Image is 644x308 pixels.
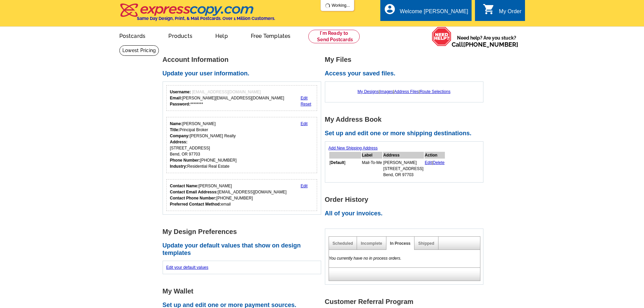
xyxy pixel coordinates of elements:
span: [EMAIL_ADDRESS][DOMAIN_NAME] [192,90,261,94]
a: Images [380,89,393,94]
h1: Customer Referral Program [325,298,487,305]
a: Scheduled [333,241,353,246]
strong: Username: [170,90,191,94]
i: shopping_cart [483,3,495,15]
strong: Password: [170,102,191,106]
em: You currently have no in process orders. [329,256,402,261]
a: In Process [390,241,411,246]
a: Incomplete [361,241,382,246]
div: [PERSON_NAME][EMAIL_ADDRESS][DOMAIN_NAME] ******** [170,89,284,107]
a: Same Day Design, Print, & Mail Postcards. Over 1 Million Customers. [119,8,275,21]
div: Welcome [PERSON_NAME] [400,8,468,18]
div: My Order [499,8,522,18]
a: Delete [433,160,445,165]
td: [PERSON_NAME] [STREET_ADDRESS] Bend, OR 97703 [383,159,424,178]
img: help [432,27,452,46]
a: Route Selections [420,89,451,94]
strong: Email: [170,96,182,100]
div: | | | [329,85,480,98]
td: [ ] [329,159,361,178]
span: Call [452,41,518,48]
h2: Update your user information. [163,70,325,77]
b: Default [331,160,344,165]
a: Shipped [418,241,434,246]
th: Action [425,152,445,159]
td: | [425,159,445,178]
a: Edit [301,184,308,188]
strong: Company: [170,134,190,138]
div: Your login information. [166,85,317,111]
h2: Update your default values that show on design templates [163,242,325,257]
a: shopping_cart My Order [483,7,522,16]
h1: My Design Preferences [163,228,325,235]
div: Your personal details. [166,117,317,173]
strong: Contact Name: [170,184,199,188]
h1: My Address Book [325,116,487,123]
a: Edit [301,121,308,126]
a: Edit [301,96,308,100]
strong: Industry: [170,164,187,169]
a: Postcards [109,27,157,43]
a: Edit [425,160,432,165]
th: Label [362,152,382,159]
a: Add New Shipping Address [329,146,378,150]
h1: Order History [325,196,487,203]
th: Address [383,152,424,159]
a: Products [158,27,203,43]
h1: Account Information [163,56,325,63]
strong: Contact Phone Number: [170,196,216,200]
div: [PERSON_NAME] [EMAIL_ADDRESS][DOMAIN_NAME] [PHONE_NUMBER] email [170,183,287,207]
a: Help [205,27,239,43]
h2: All of your invoices. [325,210,487,217]
strong: Preferred Contact Method: [170,202,221,207]
a: Address Files [394,89,419,94]
strong: Phone Number: [170,158,200,163]
div: [PERSON_NAME] Principal Broker [PERSON_NAME] Realty [STREET_ADDRESS] Bend, OR 97703 [PHONE_NUMBER... [170,121,237,169]
a: Edit your default values [166,265,209,270]
h4: Same Day Design, Print, & Mail Postcards. Over 1 Million Customers. [137,16,275,21]
h1: My Files [325,56,487,63]
div: Who should we contact regarding order issues? [166,179,317,211]
td: Mail-To-Me [362,159,382,178]
a: My Designs [358,89,379,94]
img: loading... [325,3,330,8]
a: Free Templates [240,27,302,43]
a: Reset [301,102,311,106]
i: account_circle [384,3,396,15]
strong: Contact Email Addresss: [170,190,218,194]
strong: Title: [170,127,180,132]
h1: My Wallet [163,288,325,295]
h2: Access your saved files. [325,70,487,77]
a: [PHONE_NUMBER] [463,41,518,48]
span: Need help? Are you stuck? [452,34,522,48]
strong: Address: [170,140,188,144]
h2: Set up and edit one or more shipping destinations. [325,130,487,137]
strong: Name: [170,121,183,126]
